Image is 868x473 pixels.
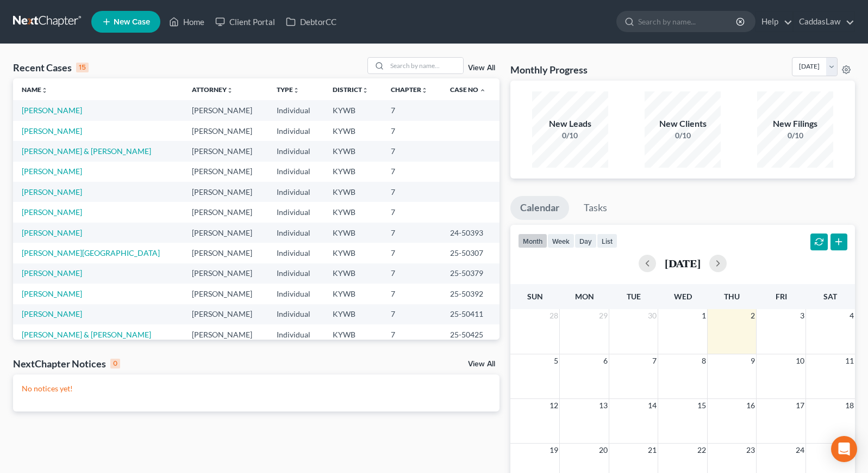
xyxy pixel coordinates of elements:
[324,223,382,243] td: KYWB
[745,444,756,457] span: 23
[268,223,324,243] td: Individual
[548,309,559,322] span: 28
[627,292,641,301] span: Tue
[823,292,837,301] span: Sat
[268,324,324,345] td: Individual
[745,399,756,412] span: 16
[844,354,855,367] span: 11
[776,292,787,301] span: Fri
[382,182,441,202] td: 7
[76,63,89,72] div: 15
[647,399,658,412] span: 14
[268,100,324,120] td: Individual
[293,87,299,94] i: unfold_more
[22,309,82,318] a: [PERSON_NAME]
[41,87,48,94] i: unfold_more
[382,162,441,182] td: 7
[382,141,441,161] td: 7
[598,444,609,457] span: 20
[13,357,120,370] div: NextChapter Notices
[22,289,82,298] a: [PERSON_NAME]
[210,12,280,32] a: Client Portal
[547,234,574,248] button: week
[757,130,833,141] div: 0/10
[324,182,382,202] td: KYWB
[268,284,324,304] td: Individual
[602,354,609,367] span: 6
[324,162,382,182] td: KYWB
[22,228,82,237] a: [PERSON_NAME]
[795,444,805,457] span: 24
[277,85,299,94] a: Typeunfold_more
[164,12,210,32] a: Home
[696,399,707,412] span: 15
[518,234,547,248] button: month
[382,121,441,141] td: 7
[527,292,543,301] span: Sun
[574,234,597,248] button: day
[22,85,48,94] a: Nameunfold_more
[324,304,382,324] td: KYWB
[227,87,233,94] i: unfold_more
[450,85,486,94] a: Case No expand_less
[22,106,82,115] a: [PERSON_NAME]
[382,263,441,284] td: 7
[22,330,151,339] a: [PERSON_NAME] & [PERSON_NAME]
[382,202,441,222] td: 7
[183,162,268,182] td: [PERSON_NAME]
[324,284,382,304] td: KYWB
[324,263,382,284] td: KYWB
[638,11,738,32] input: Search by name...
[696,444,707,457] span: 22
[183,202,268,222] td: [PERSON_NAME]
[387,58,463,73] input: Search by name...
[268,202,324,222] td: Individual
[22,207,82,217] a: [PERSON_NAME]
[268,182,324,202] td: Individual
[183,100,268,120] td: [PERSON_NAME]
[382,324,441,345] td: 7
[183,304,268,324] td: [PERSON_NAME]
[324,324,382,345] td: KYWB
[548,444,559,457] span: 19
[756,12,792,32] a: Help
[183,243,268,263] td: [PERSON_NAME]
[13,61,89,74] div: Recent Cases
[333,85,369,94] a: Districtunfold_more
[831,436,857,462] div: Open Intercom Messenger
[382,223,441,243] td: 7
[324,141,382,161] td: KYWB
[183,324,268,345] td: [PERSON_NAME]
[575,292,594,301] span: Mon
[674,292,692,301] span: Wed
[382,284,441,304] td: 7
[548,399,559,412] span: 12
[441,304,499,324] td: 25-50411
[532,130,608,141] div: 0/10
[441,324,499,345] td: 25-50425
[22,383,491,394] p: No notices yet!
[324,243,382,263] td: KYWB
[651,354,658,367] span: 7
[22,187,82,196] a: [PERSON_NAME]
[795,399,805,412] span: 17
[844,399,855,412] span: 18
[598,309,609,322] span: 29
[750,309,756,322] span: 2
[647,444,658,457] span: 21
[268,121,324,141] td: Individual
[421,87,428,94] i: unfold_more
[479,87,486,94] i: expand_less
[597,234,617,248] button: list
[750,354,756,367] span: 9
[701,354,707,367] span: 8
[324,121,382,141] td: KYWB
[22,146,151,156] a: [PERSON_NAME] & [PERSON_NAME]
[382,100,441,120] td: 7
[724,292,740,301] span: Thu
[468,64,495,72] a: View All
[391,85,428,94] a: Chapterunfold_more
[192,85,233,94] a: Attorneyunfold_more
[110,359,120,368] div: 0
[183,182,268,202] td: [PERSON_NAME]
